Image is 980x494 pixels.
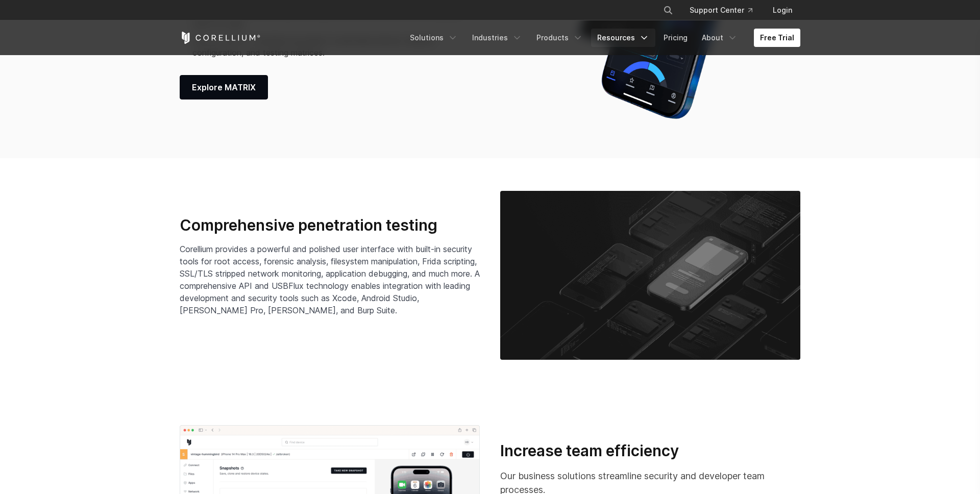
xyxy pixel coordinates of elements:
[659,1,677,19] button: Search
[657,29,694,47] a: Pricing
[404,29,464,47] a: Solutions
[696,29,744,47] a: About
[180,244,480,315] span: Corellium provides a powerful and polished user interface with built-in security tools for root a...
[681,1,761,19] a: Support Center
[591,29,655,47] a: Resources
[765,1,800,19] a: Login
[180,216,480,235] h3: Comprehensive penetration testing
[651,1,800,19] div: Navigation Menu
[754,29,800,47] a: Free Trial
[192,81,256,93] span: Explore MATRIX
[500,191,800,360] img: Corellium_MobilePenTesting
[466,29,528,47] a: Industries
[180,75,268,100] a: Explore MATRIX
[500,441,800,461] h3: Increase team efficiency
[530,29,589,47] a: Products
[180,32,261,44] a: Corellium Home
[404,29,800,47] div: Navigation Menu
